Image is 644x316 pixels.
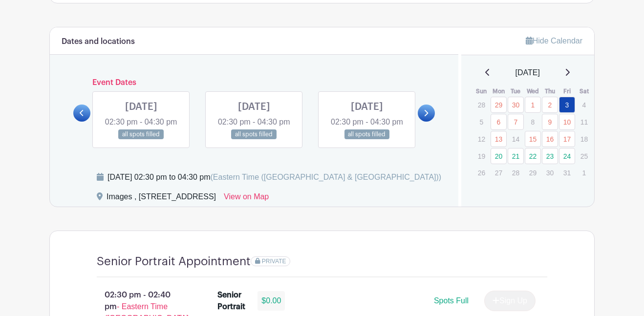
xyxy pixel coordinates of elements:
[542,165,558,180] p: 30
[434,296,469,305] span: Spots Full
[258,291,285,311] div: $0.00
[576,165,592,180] p: 1
[224,191,269,207] a: View on Map
[524,86,541,96] th: Wed
[90,78,418,87] h6: Event Dates
[62,37,135,46] h6: Dates and locations
[508,131,524,147] p: 14
[576,131,592,147] p: 18
[525,131,541,147] a: 15
[559,114,575,130] a: 10
[491,97,507,113] a: 29
[473,114,490,129] p: 5
[541,86,558,96] th: Thu
[107,191,216,207] div: Images , [STREET_ADDRESS]
[491,148,507,164] a: 20
[542,97,558,113] a: 2
[491,165,507,180] p: 27
[525,114,541,129] p: 8
[525,148,541,164] a: 22
[491,114,507,130] a: 6
[559,131,575,147] a: 17
[576,114,592,129] p: 11
[559,148,575,164] a: 24
[473,86,490,96] th: Sun
[525,165,541,180] p: 29
[558,86,576,96] th: Fri
[525,97,541,113] a: 1
[559,165,575,180] p: 31
[576,148,592,164] p: 25
[473,165,490,180] p: 26
[559,97,575,113] a: 3
[97,254,251,269] h4: Senior Portrait Appointment
[508,97,524,113] a: 30
[473,97,490,112] p: 28
[473,131,490,147] p: 12
[490,86,507,96] th: Mon
[508,148,524,164] a: 21
[508,165,524,180] p: 28
[542,148,558,164] a: 23
[576,97,592,112] p: 4
[526,37,582,45] a: Hide Calendar
[508,114,524,130] a: 7
[507,86,524,96] th: Tue
[217,289,246,313] div: Senior Portrait
[491,131,507,147] a: 13
[262,258,286,265] span: PRIVATE
[473,148,490,164] p: 19
[542,114,558,130] a: 9
[210,173,441,181] span: (Eastern Time ([GEOGRAPHIC_DATA] & [GEOGRAPHIC_DATA]))
[107,171,441,183] div: [DATE] 02:30 pm to 04:30 pm
[576,86,593,96] th: Sat
[542,131,558,147] a: 16
[515,67,540,79] span: [DATE]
